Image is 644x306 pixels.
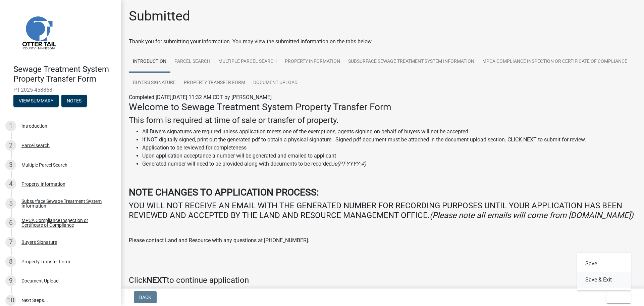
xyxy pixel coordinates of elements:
i: ie(PT-YYYY-#) [333,161,366,167]
div: Property Information [21,182,65,186]
h4: This form is required at time of sale or transfer of property. [129,116,636,125]
div: 8 [5,256,16,267]
span: Completed [DATE][DATE] 11:32 AM CDT by [PERSON_NAME] [129,94,272,100]
div: Subsurface Sewage Treatment System Information [21,199,110,208]
p: Please contact Land and Resource with any questions at [PHONE_NUMBER]. [129,236,636,245]
li: Generated number will need to be provided along with documents to be recorded. [142,160,636,168]
h4: Click to continue application [129,275,636,285]
h4: Sewage Treatment System Property Transfer Form [13,64,115,84]
a: MPCA Compliance Inspection or Certificate of Compliance [478,51,631,73]
div: Exit [577,253,631,291]
a: Property Transfer Form [180,72,249,94]
div: 6 [5,217,16,228]
div: Property Transfer Form [21,259,70,264]
button: Back [134,291,157,303]
div: 2 [5,140,16,151]
h4: YOU WILL NOT RECEIVE AN EMAIL WITH THE GENERATED NUMBER FOR RECORDING PURPOSES UNTIL YOUR APPLICA... [129,201,636,220]
button: View Summary [13,95,59,107]
a: Property Information [281,51,344,73]
div: Thank you for submitting your information. You may view the submitted information on the tabs below. [129,38,636,46]
a: Buyers Signature [129,72,180,94]
div: Introduction [21,124,47,128]
strong: NOTE CHANGES TO APPLICATION PROCESS: [129,187,319,198]
a: Parcel search [170,51,214,73]
span: PT-2025-458868 [13,87,107,93]
div: Document Upload [21,278,59,283]
img: Otter Tail County, Minnesota [13,7,64,57]
span: Exit [612,295,622,300]
div: Multiple Parcel Search [21,163,67,167]
h1: Submitted [129,8,190,24]
li: Application to be reviewed for completeness [142,144,636,152]
wm-modal-confirm: Summary [13,98,59,104]
li: Upon application acceptance a number will be generated and emailed to applicant [142,152,636,160]
button: Notes [61,95,87,107]
a: Document Upload [249,72,302,94]
div: 7 [5,237,16,248]
div: 9 [5,275,16,286]
div: 10 [5,295,16,306]
div: Parcel search [21,143,50,148]
button: Save & Exit [577,272,631,288]
button: Save [577,256,631,272]
div: 1 [5,121,16,131]
h3: Welcome to Sewage Treatment System Property Transfer Form [129,101,636,113]
wm-modal-confirm: Notes [61,98,87,104]
div: 3 [5,160,16,170]
div: Buyers Signature [21,240,57,245]
strong: NEXT [147,275,167,285]
button: Exit [606,291,631,303]
div: 5 [5,198,16,209]
li: If NOT digitally signed, print out the generated pdf to obtain a physical signature. Signed pdf d... [142,136,636,144]
a: Multiple Parcel Search [214,51,281,73]
span: Back [139,295,151,300]
i: (Please note all emails will come from [DOMAIN_NAME]) [430,211,633,220]
div: 4 [5,179,16,189]
li: All Buyers signatures are required unless application meets one of the exemptions, agents signing... [142,128,636,136]
a: Subsurface Sewage Treatment System Information [344,51,478,73]
div: MPCA Compliance Inspection or Certificate of Compliance [21,218,110,227]
a: Introduction [129,51,170,73]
